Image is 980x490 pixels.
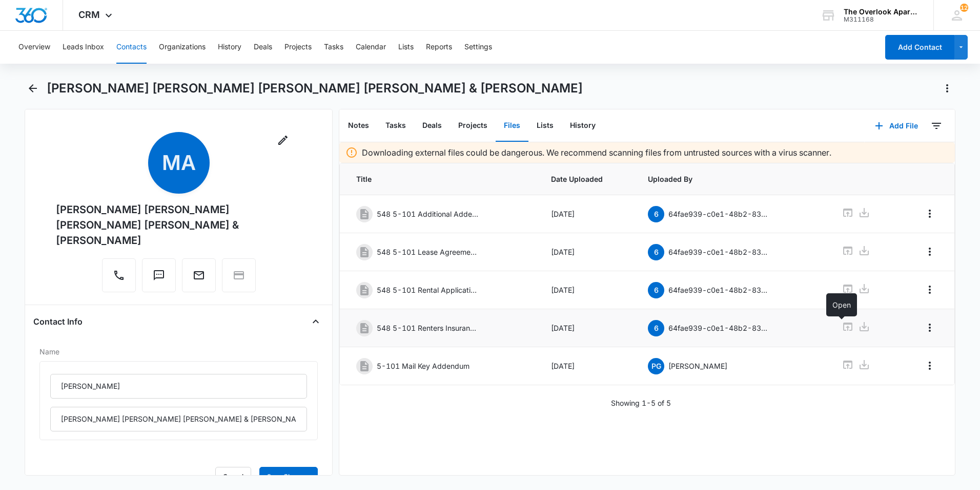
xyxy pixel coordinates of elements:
td: [DATE] [539,233,636,271]
div: Open [826,293,857,316]
p: 548 5-101 Additional Addendums.pdf [377,209,479,219]
button: Lists [528,110,562,142]
span: 6 [648,206,664,222]
span: 12 [960,4,968,12]
p: 548 5-101 Rental Applications.pdf [377,285,479,295]
span: MA [148,132,210,194]
button: Leads Inbox [63,31,104,64]
div: account id [844,16,918,23]
button: Notes [340,110,377,142]
button: Overflow Menu [922,319,938,336]
p: 548 5-101 Lease Agreement.pdf [377,247,479,257]
button: Tasks [324,31,343,64]
button: History [218,31,241,64]
h4: Contact Info [33,315,83,328]
p: Showing 1-5 of 5 [611,398,671,408]
div: account name [844,8,918,16]
button: Filters [928,118,945,134]
button: Lists [398,31,414,64]
button: History [562,110,604,142]
p: 64fae939-c0e1-48b2-8362-5020b578f76b [668,285,771,295]
p: 548 5-101 Renters Insurance.pdf [377,323,479,333]
td: [DATE] [539,195,636,233]
span: 6 [648,244,664,260]
p: 64fae939-c0e1-48b2-8362-5020b578f76b [668,323,771,333]
button: Tasks [377,110,414,142]
p: 64fae939-c0e1-48b2-8362-5020b578f76b [668,209,771,219]
span: Uploaded By [648,174,816,184]
button: Deals [414,110,450,142]
input: First Name [50,374,307,399]
button: Overflow Menu [922,243,938,260]
button: Projects [284,31,312,64]
span: Title [356,174,526,184]
button: Actions [939,80,955,97]
button: Add Contact [885,35,954,60]
span: CRM [78,9,100,20]
button: Contacts [116,31,147,64]
button: Organizations [159,31,206,64]
a: Call [102,274,136,283]
button: Settings [464,31,492,64]
td: [DATE] [539,309,636,347]
span: PG [648,358,664,374]
label: Name [39,346,318,357]
p: Downloading external files could be dangerous. We recommend scanning files from untrusted sources... [362,146,831,159]
button: Save Changes [259,467,318,486]
input: Last Name [50,407,307,431]
button: Reports [426,31,452,64]
button: Email [182,258,216,292]
p: 64fae939-c0e1-48b2-8362-5020b578f76b [668,247,771,257]
p: 5-101 Mail Key Addendum [377,361,469,371]
div: notifications count [960,4,968,12]
button: Call [102,258,136,292]
span: Date Uploaded [551,174,624,184]
div: [PERSON_NAME] [PERSON_NAME] [PERSON_NAME] [PERSON_NAME] & [PERSON_NAME] [56,202,301,248]
button: Back [25,80,40,97]
button: Calendar [356,31,386,64]
a: Text [142,274,176,283]
td: [DATE] [539,271,636,309]
button: Overflow Menu [922,205,938,222]
button: Close [308,313,324,330]
button: Projects [450,110,496,142]
td: [DATE] [539,347,636,385]
span: 6 [648,320,664,336]
span: 6 [648,282,664,298]
button: Files [496,110,528,142]
button: Overflow Menu [922,357,938,374]
button: Overview [18,31,50,64]
button: Overflow Menu [922,281,938,298]
button: Deals [254,31,272,64]
a: Email [182,274,216,283]
button: Cancel [215,467,251,486]
h1: [PERSON_NAME] [PERSON_NAME] [PERSON_NAME] [PERSON_NAME] & [PERSON_NAME] [47,81,583,96]
p: [PERSON_NAME] [668,361,727,371]
button: Text [142,258,176,292]
button: Add File [865,114,928,138]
